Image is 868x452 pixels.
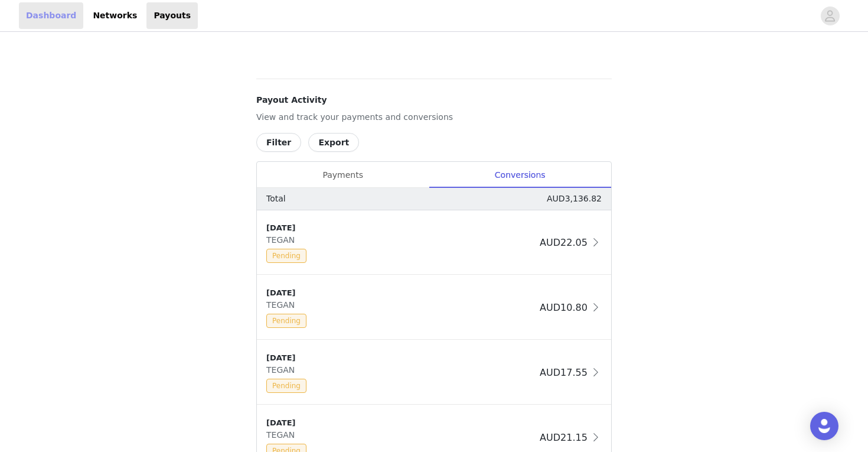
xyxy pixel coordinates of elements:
div: clickable-list-item [257,210,611,275]
div: [DATE] [266,352,535,364]
a: Networks [86,2,144,29]
h4: Payout Activity [256,94,612,106]
span: TEGAN [266,430,299,440]
div: Open Intercom Messenger [810,412,838,440]
span: TEGAN [266,300,299,310]
span: AUD21.15 [540,432,588,443]
p: Total [266,193,286,205]
span: AUD17.55 [540,367,588,378]
div: Conversions [429,162,611,188]
div: avatar [824,6,836,25]
div: [DATE] [266,287,535,299]
span: TEGAN [266,365,299,375]
button: Export [308,133,359,152]
span: Pending [266,379,306,393]
div: clickable-list-item [257,340,611,405]
span: AUD10.80 [540,302,588,313]
div: clickable-list-item [257,275,611,340]
div: [DATE] [266,222,535,234]
div: Payments [257,162,429,188]
p: View and track your payments and conversions [256,111,612,123]
span: Pending [266,314,306,328]
span: AUD22.05 [540,237,588,248]
p: AUD3,136.82 [547,193,602,205]
span: TEGAN [266,235,299,245]
a: Payouts [146,2,198,29]
span: Pending [266,249,306,263]
div: [DATE] [266,417,535,429]
button: Filter [256,133,301,152]
a: Dashboard [19,2,83,29]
